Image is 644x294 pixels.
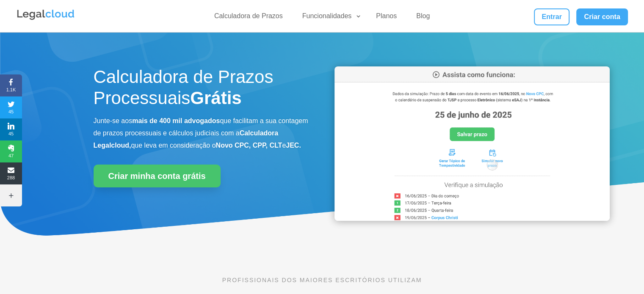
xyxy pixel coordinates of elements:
a: Funcionalidades [297,12,362,24]
b: Novo CPC, CPP, CLT [216,142,282,149]
b: JEC. [286,142,301,149]
b: Calculadora Legalcloud, [94,129,279,149]
img: Calculadora de Prazos Processuais da Legalcloud [334,66,610,221]
a: Entrar [534,8,569,25]
a: Blog [411,12,435,24]
a: Criar minha conta grátis [94,165,221,187]
img: Legalcloud Logo [16,8,75,21]
h1: Calculadora de Prazos Processuais [94,66,310,113]
a: Calculadora de Prazos [209,12,288,24]
a: Calculadora de Prazos Processuais da Legalcloud [334,215,610,222]
a: Criar conta [576,8,628,25]
b: mais de 400 mil advogados [132,117,220,124]
a: Planos [371,12,402,24]
p: Junte-se aos que facilitam a sua contagem de prazos processuais e cálculos judiciais com a que le... [94,115,310,151]
a: Logo da Legalcloud [16,15,75,22]
strong: Grátis [190,88,241,108]
p: PROFISSIONAIS DOS MAIORES ESCRITÓRIOS UTILIZAM [94,275,551,285]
